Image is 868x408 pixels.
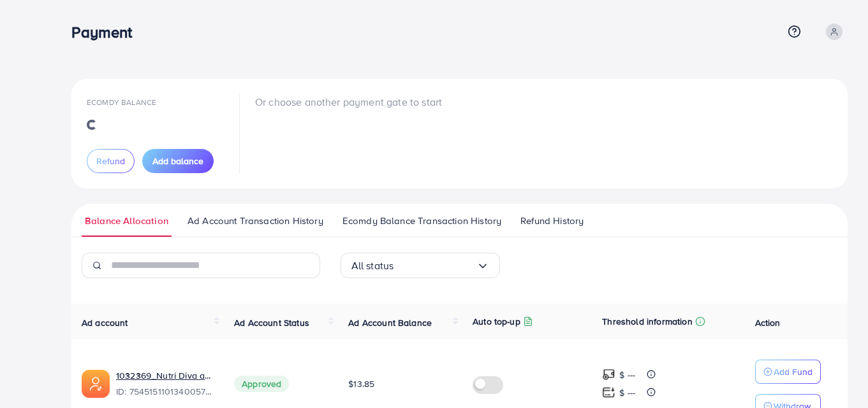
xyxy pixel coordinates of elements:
[342,214,501,228] span: Ecomdy Balance Transaction History
[774,364,813,379] p: Add Fund
[87,149,135,173] button: Refund
[85,214,168,228] span: Balance Allocation
[351,256,394,276] span: All status
[152,155,203,167] span: Add balance
[341,253,500,278] div: Search for option
[755,316,781,329] span: Action
[348,316,432,329] span: Ad Account Balance
[394,256,476,276] input: Search for option
[602,314,692,329] p: Threshold information
[116,369,214,382] a: 1032369_Nutri Diva ad acc 1_1756742432079
[116,385,214,398] span: ID: 7545151101340057601
[602,368,615,381] img: top-up amount
[473,314,520,329] p: Auto top-up
[520,214,584,228] span: Refund History
[619,385,635,400] p: $ ---
[116,369,214,398] div: <span class='underline'>1032369_Nutri Diva ad acc 1_1756742432079</span></br>7545151101340057601
[255,94,442,109] p: Or choose another payment gate to start
[96,155,125,167] span: Refund
[602,386,615,399] img: top-up amount
[619,367,635,383] p: $ ---
[234,376,289,392] span: Approved
[188,214,323,228] span: Ad Account Transaction History
[82,316,128,329] span: Ad account
[82,370,110,398] img: ic-ads-acc.e4c84228.svg
[87,97,156,108] span: Ecomdy Balance
[234,316,309,329] span: Ad Account Status
[348,377,374,390] span: $13.85
[755,360,821,384] button: Add Fund
[71,23,142,41] h3: Payment
[142,149,214,173] button: Add balance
